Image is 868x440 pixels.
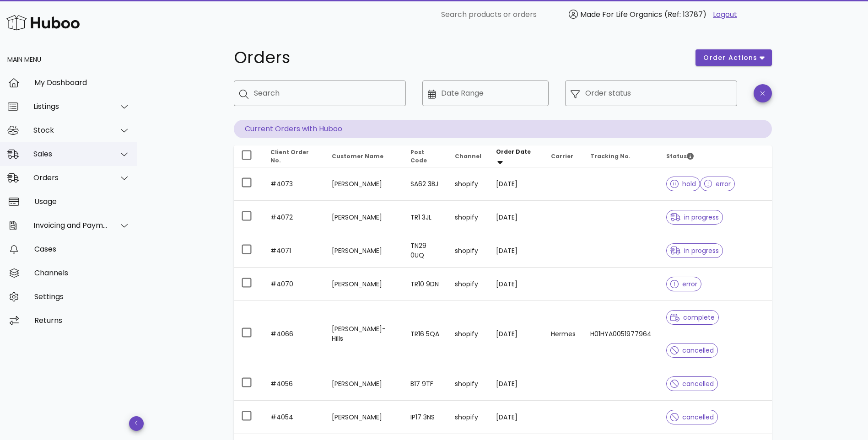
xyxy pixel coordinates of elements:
[34,316,130,325] div: Returns
[324,268,403,301] td: [PERSON_NAME]
[324,234,403,268] td: [PERSON_NAME]
[403,367,447,401] td: B17 9TF
[496,148,531,156] span: Order Date
[403,201,447,234] td: TR1 3JL
[703,53,758,63] span: order actions
[447,145,489,167] th: Channel
[489,301,544,367] td: [DATE]
[324,145,403,167] th: Customer Name
[263,234,325,268] td: #4071
[403,301,447,367] td: TR16 5QA
[544,145,583,167] th: Carrier
[447,268,489,301] td: shopify
[447,167,489,201] td: shopify
[670,414,714,420] span: cancelled
[670,347,714,354] span: cancelled
[263,301,325,367] td: #4066
[489,167,544,201] td: [DATE]
[489,145,544,167] th: Order Date: Sorted descending. Activate to remove sorting.
[489,201,544,234] td: [DATE]
[324,401,403,434] td: [PERSON_NAME]
[551,152,573,160] span: Carrier
[332,152,383,160] span: Customer Name
[6,13,80,32] img: Huboo Logo
[234,49,685,66] h1: Orders
[670,214,719,220] span: in progress
[489,268,544,301] td: [DATE]
[704,181,731,187] span: error
[670,314,715,321] span: complete
[263,401,325,434] td: #4054
[34,292,130,301] div: Settings
[263,201,325,234] td: #4072
[263,145,325,167] th: Client Order No.
[33,150,108,158] div: Sales
[263,167,325,201] td: #4073
[489,401,544,434] td: [DATE]
[670,181,696,187] span: hold
[580,9,662,20] span: Made For Life Organics
[447,301,489,367] td: shopify
[695,49,771,66] button: order actions
[664,9,706,20] span: (Ref: 13787)
[544,301,583,367] td: Hermes
[34,268,130,277] div: Channels
[447,367,489,401] td: shopify
[403,234,447,268] td: TN29 0UQ
[324,301,403,367] td: [PERSON_NAME]-Hills
[324,201,403,234] td: [PERSON_NAME]
[403,268,447,301] td: TR10 9DN
[447,234,489,268] td: shopify
[33,102,108,111] div: Listings
[713,9,737,20] a: Logout
[403,167,447,201] td: SA62 3BJ
[590,152,631,160] span: Tracking No.
[670,281,697,287] span: error
[403,401,447,434] td: IP17 3NS
[670,381,714,387] span: cancelled
[33,173,108,182] div: Orders
[447,401,489,434] td: shopify
[455,152,481,160] span: Channel
[447,201,489,234] td: shopify
[659,145,771,167] th: Status
[33,221,108,230] div: Invoicing and Payments
[324,167,403,201] td: [PERSON_NAME]
[489,367,544,401] td: [DATE]
[403,145,447,167] th: Post Code
[34,78,130,87] div: My Dashboard
[270,148,309,164] span: Client Order No.
[324,367,403,401] td: [PERSON_NAME]
[234,120,772,138] p: Current Orders with Huboo
[489,234,544,268] td: [DATE]
[583,145,659,167] th: Tracking No.
[34,197,130,206] div: Usage
[583,301,659,367] td: H01HYA0051977964
[410,148,427,164] span: Post Code
[263,367,325,401] td: #4056
[34,245,130,253] div: Cases
[670,247,719,254] span: in progress
[33,126,108,134] div: Stock
[263,268,325,301] td: #4070
[666,152,694,160] span: Status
